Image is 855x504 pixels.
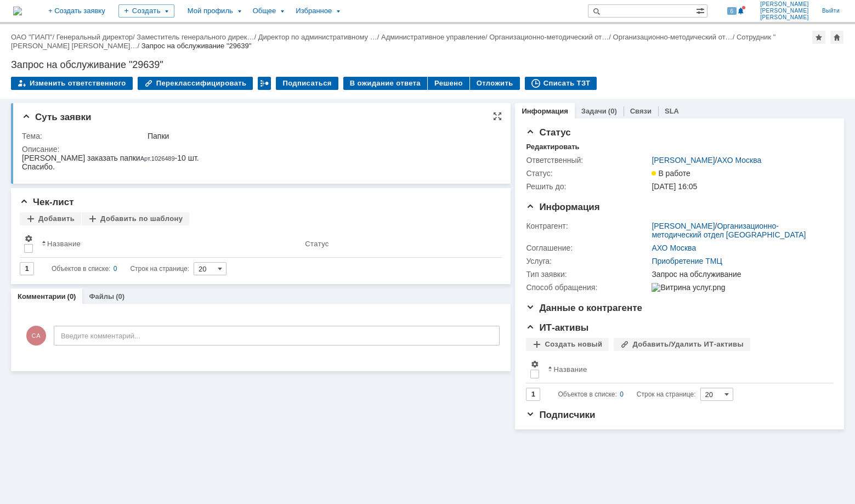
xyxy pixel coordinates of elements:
[530,360,539,369] span: Настройки
[52,265,110,273] span: Объектов в списке:
[118,2,153,8] a: Арт.1026489
[526,257,649,265] div: Услуга:
[613,33,737,41] div: /
[148,132,495,140] div: Папки
[11,59,844,70] div: Запрос на обслуживание "29639"
[118,4,174,18] div: Создать
[13,7,22,15] img: logo
[305,240,329,248] div: Статус
[581,107,607,115] a: Задачи
[489,33,613,41] div: /
[22,145,497,154] div: Описание:
[760,8,809,14] span: [PERSON_NAME]
[652,182,697,191] span: [DATE] 16:05
[116,292,124,301] div: (0)
[56,33,137,41] div: /
[558,388,695,401] i: Строк на странице:
[18,292,66,301] a: Комментарии
[652,270,828,279] div: Запрос на обслуживание
[717,156,761,165] a: АХО Москва
[652,243,696,252] a: АХО Москва
[493,112,502,121] div: На всю страницу
[141,42,252,50] div: Запрос на обслуживание "29639"
[489,33,609,41] a: Организационно-методический от…
[11,33,775,50] a: Сотрудник "[PERSON_NAME] [PERSON_NAME]…
[114,262,117,275] div: 0
[696,5,707,15] span: Расширенный поиск
[526,143,579,151] div: Редактировать
[526,202,599,212] span: Информация
[258,33,381,41] div: /
[11,33,56,41] div: /
[13,7,22,15] a: Перейти на домашнюю страницу
[652,222,828,239] div: /
[652,222,715,230] a: [PERSON_NAME]
[381,33,485,41] a: Административное управление
[381,33,489,41] div: /
[24,234,33,243] span: Настройки
[543,355,824,383] th: Название
[630,107,652,115] a: Связи
[522,107,568,115] a: Информация
[137,33,258,41] div: /
[526,156,649,165] div: Ответственный:
[118,2,129,8] span: Арт.
[652,257,722,265] a: Приобретение ТМЦ
[37,230,301,258] th: Название
[52,262,189,275] i: Строк на странице:
[526,222,649,230] div: Контрагент:
[258,33,377,41] a: Директор по административному …
[258,77,271,90] div: Работа с массовостью
[526,322,588,333] span: ИТ-активы
[652,283,725,292] img: Витрина услуг.png
[67,292,76,301] div: (0)
[22,112,91,122] span: Суть заявки
[56,33,133,41] a: Генеральный директор
[727,7,737,15] span: 6
[665,107,679,115] a: SLA
[760,14,809,21] span: [PERSON_NAME]
[652,222,806,239] a: Организационно-методический отдел [GEOGRAPHIC_DATA]
[613,33,733,41] a: Организационно-методический от…
[652,156,761,165] div: /
[22,132,145,140] div: Тема:
[47,240,81,248] div: Название
[137,33,254,41] a: Заместитель генерального дирек…
[526,303,642,313] span: Данные о контрагенте
[558,390,616,398] span: Объектов в списке:
[11,33,52,41] a: ОАО "ГИАП"
[652,169,690,178] span: В работе
[301,230,493,258] th: Статус
[526,127,570,138] span: Статус
[526,169,649,178] div: Статус:
[760,1,809,8] span: [PERSON_NAME]
[830,31,843,44] div: Сделать домашней страницей
[812,31,825,44] div: Добавить в избранное
[526,243,649,252] div: Соглашение:
[526,270,649,279] div: Тип заявки:
[11,33,775,50] div: /
[89,292,114,301] a: Файлы
[20,197,74,207] span: Чек-лист
[652,156,715,165] a: [PERSON_NAME]
[608,107,617,115] div: (0)
[26,326,46,346] span: СА
[526,283,649,292] div: Способ обращения:
[526,182,649,191] div: Решить до:
[620,388,624,401] div: 0
[553,365,587,373] div: Название
[526,410,595,420] span: Подписчики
